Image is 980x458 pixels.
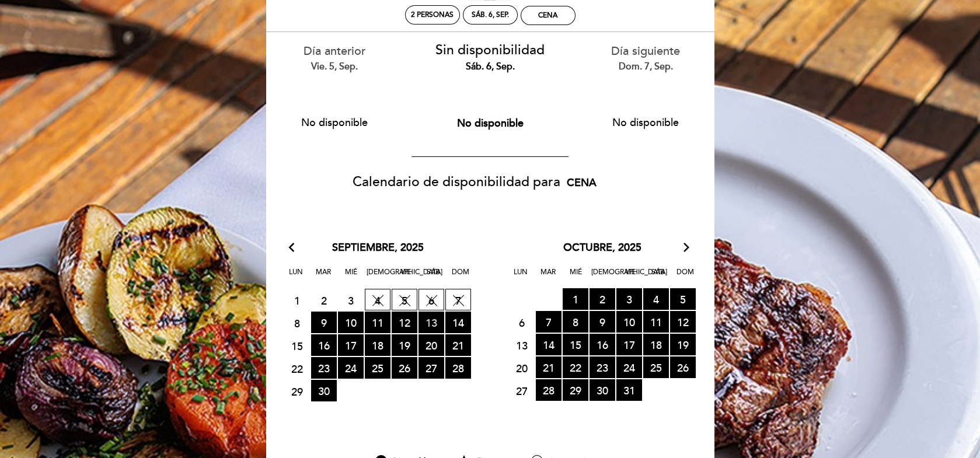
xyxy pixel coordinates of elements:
span: 29 [563,379,588,401]
span: 10 [616,311,642,333]
span: 20 [509,357,535,379]
span: 24 [616,356,642,378]
i: arrow_forward_ios [681,240,692,256]
span: 21 [536,356,562,378]
span: 8 [284,312,310,334]
span: [DEMOGRAPHIC_DATA] [591,266,615,288]
span: 7 [536,311,562,333]
span: 28 [445,357,471,379]
button: No disponible [434,109,545,138]
div: dom. 7, sep. [577,60,715,74]
span: [DEMOGRAPHIC_DATA] [367,266,390,288]
span: Lun [284,266,308,288]
span: 27 [418,357,444,379]
span: septiembre, 2025 [332,240,424,256]
span: 28 [536,379,562,401]
span: octubre, 2025 [563,240,641,256]
div: vie. 5, sep. [266,60,404,74]
span: Dom [674,266,697,288]
span: 13 [509,334,535,356]
button: No disponible [590,108,701,137]
span: 24 [338,357,364,379]
span: 26 [392,357,417,379]
span: No disponible [456,117,523,130]
span: 12 [670,311,696,333]
span: Mié [339,266,362,288]
span: 14 [445,312,471,333]
div: Día siguiente [577,43,715,73]
span: 18 [643,334,669,355]
span: Lun [509,266,532,288]
span: 29 [284,380,310,402]
span: 5 [392,289,417,310]
span: 5 [670,288,696,310]
span: 12 [392,312,417,333]
span: 13 [418,312,444,333]
div: Cena [538,11,557,20]
div: Día anterior [266,43,404,73]
div: sáb. 6, sep. [421,60,559,74]
div: sáb. 6, sep. [472,11,509,19]
span: Sáb [421,266,445,288]
i: arrow_back_ios [289,240,299,256]
span: 26 [670,356,696,378]
span: 11 [643,311,669,333]
span: 30 [311,380,337,401]
span: Dom [449,266,472,288]
span: 4 [643,288,669,310]
span: Vie [619,266,642,288]
span: 19 [392,334,417,356]
span: 18 [365,334,390,356]
button: No disponible [279,108,390,137]
span: 22 [284,358,310,379]
span: 2 [311,289,337,311]
span: 30 [590,379,615,401]
span: 3 [338,289,364,311]
span: 31 [616,379,642,401]
span: Sáb [646,266,669,288]
span: Mar [312,266,335,288]
span: Mar [536,266,560,288]
span: 20 [418,334,444,356]
span: 7 [445,289,471,310]
span: 1 [284,289,310,311]
span: 4 [365,289,390,310]
span: 27 [509,380,535,401]
span: 8 [563,311,588,333]
span: 16 [590,334,615,355]
span: 15 [563,334,588,355]
span: Sin disponibilidad [435,42,545,58]
span: 25 [643,356,669,378]
span: 23 [590,356,615,378]
span: 6 [509,312,535,333]
span: 22 [563,356,588,378]
span: 3 [616,288,642,310]
span: Mié [564,266,587,288]
span: 10 [338,312,364,333]
span: 17 [616,334,642,355]
span: 6 [418,289,444,310]
span: 21 [445,334,471,356]
span: 11 [365,312,390,333]
span: 2 [590,288,615,310]
span: 14 [536,334,562,355]
span: 19 [670,334,696,355]
span: 23 [311,357,337,379]
span: 17 [338,334,364,356]
span: Vie [394,266,417,288]
span: 15 [284,335,310,356]
span: 9 [590,311,615,333]
span: 9 [311,312,337,333]
span: 2 personas [411,11,454,19]
span: 1 [563,288,588,310]
span: 16 [311,334,337,356]
span: Calendario de disponibilidad para [353,174,560,190]
span: 25 [365,357,390,379]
